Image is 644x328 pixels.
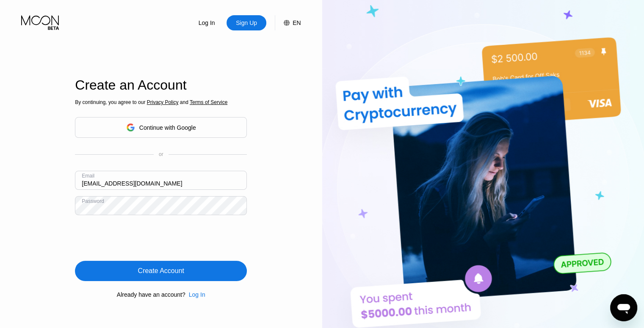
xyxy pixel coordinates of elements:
iframe: reCAPTCHA [75,221,204,254]
div: By continuing, you agree to our [75,99,247,105]
span: and [178,99,190,105]
iframe: Button to launch messaging window [610,294,637,321]
div: Continue with Google [75,117,247,138]
div: Continue with Google [139,124,196,131]
div: Create an Account [75,77,247,93]
div: EN [275,15,301,30]
div: Create Account [138,267,184,275]
div: Sign Up [235,19,258,27]
div: or [159,151,163,157]
div: Already have an account? [117,291,185,298]
div: Log In [198,19,216,27]
div: Create Account [75,261,247,281]
div: Log In [189,291,205,298]
div: Log In [185,291,205,298]
span: Terms of Service [190,99,227,105]
div: EN [293,19,301,26]
div: Sign Up [227,15,266,30]
span: Privacy Policy [147,99,179,105]
div: Password [82,198,104,204]
div: Email [82,173,94,179]
div: Log In [187,15,227,30]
